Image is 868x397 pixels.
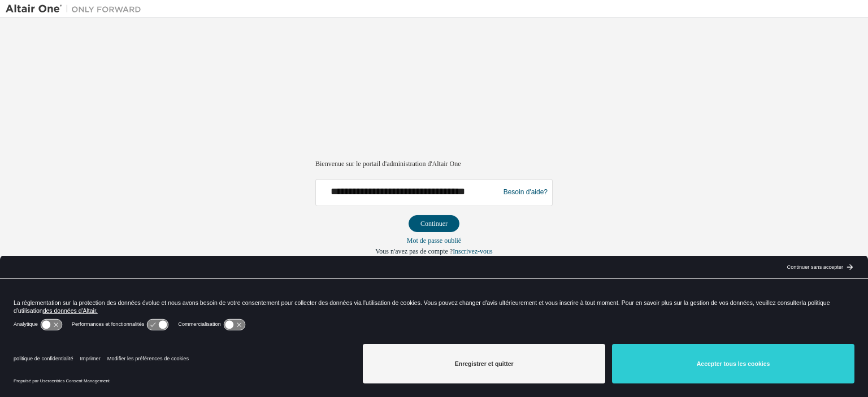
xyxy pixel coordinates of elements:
[375,247,453,255] font: Vous n'avez pas de compte ?
[407,237,461,245] font: Mot de passe oublié
[504,188,548,196] font: Besoin d'aide?
[6,3,147,15] img: Altaïr Un
[420,220,448,228] font: Continuer
[409,215,459,232] button: Continuer
[315,160,461,168] font: Bienvenue sur le portail d'administration d'Altair One
[453,247,493,255] a: Inscrivez-vous
[504,192,548,193] a: Besoin d'aide?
